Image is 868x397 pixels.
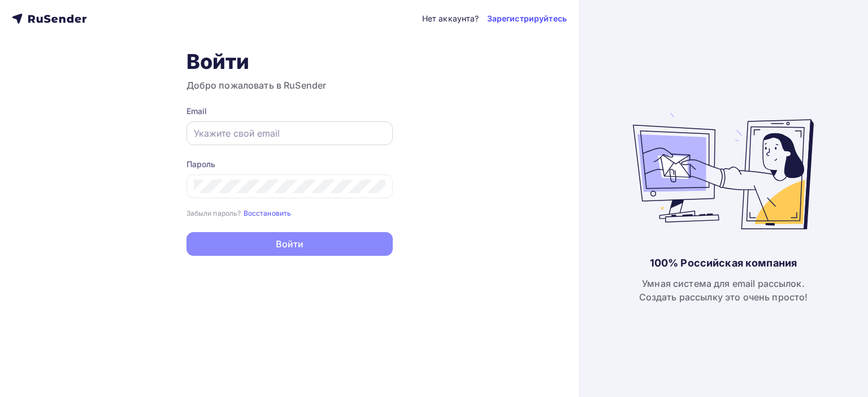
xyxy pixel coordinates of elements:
input: Укажите свой email [194,126,385,140]
a: Восстановить [244,208,292,217]
div: Умная система для email рассылок. Создать рассылку это очень просто! [639,277,808,304]
button: Войти [186,232,393,256]
h1: Войти [186,49,393,74]
div: Email [186,106,393,117]
div: Пароль [186,159,393,170]
div: 100% Российская компания [650,256,797,270]
small: Восстановить [244,209,292,217]
div: Нет аккаунта? [422,13,479,24]
a: Зарегистрируйтесь [487,13,567,24]
h3: Добро пожаловать в RuSender [186,78,393,92]
small: Забыли пароль? [186,209,241,217]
